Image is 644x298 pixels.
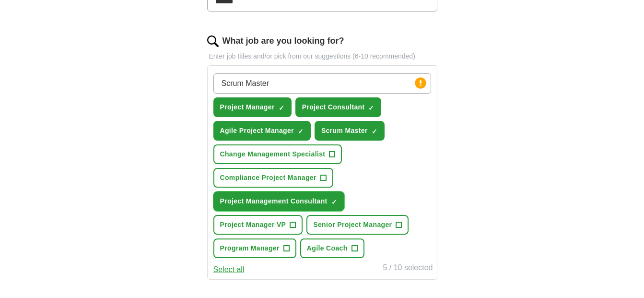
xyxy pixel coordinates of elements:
span: Agile Coach [307,243,348,253]
label: What job are you looking for? [222,35,344,48]
button: Project Manager VP [213,215,303,235]
span: Change Management Specialist [220,149,326,159]
button: Select all [213,264,245,275]
span: ✓ [372,128,377,135]
span: ✓ [298,128,304,135]
button: Program Manager [213,238,296,258]
button: Agile Coach [300,238,364,258]
span: ✓ [368,104,374,112]
span: Senior Project Manager [313,220,392,230]
span: Agile Project Manager [220,126,294,136]
input: Type a job title and press enter [213,73,431,94]
span: Project Management Consultant [220,196,328,206]
span: Scrum Master [321,126,368,136]
button: Senior Project Manager [306,215,409,235]
span: Project Manager VP [220,220,286,230]
button: Scrum Master✓ [315,121,385,141]
span: Compliance Project Manager [220,173,316,183]
div: 5 / 10 selected [383,262,433,275]
button: Agile Project Manager✓ [213,121,311,141]
span: Program Manager [220,243,280,253]
button: Project Manager✓ [213,97,292,117]
button: Project Consultant✓ [295,97,382,117]
span: Project Consultant [302,102,365,112]
p: Enter job titles and/or pick from our suggestions (6-10 recommended) [207,51,437,61]
button: Compliance Project Manager [213,168,333,188]
button: Change Management Specialist [213,144,342,164]
button: Project Management Consultant✓ [213,191,344,211]
img: search.png [207,36,219,47]
span: ✓ [331,198,337,206]
span: Project Manager [220,102,275,112]
span: ✓ [279,104,284,112]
